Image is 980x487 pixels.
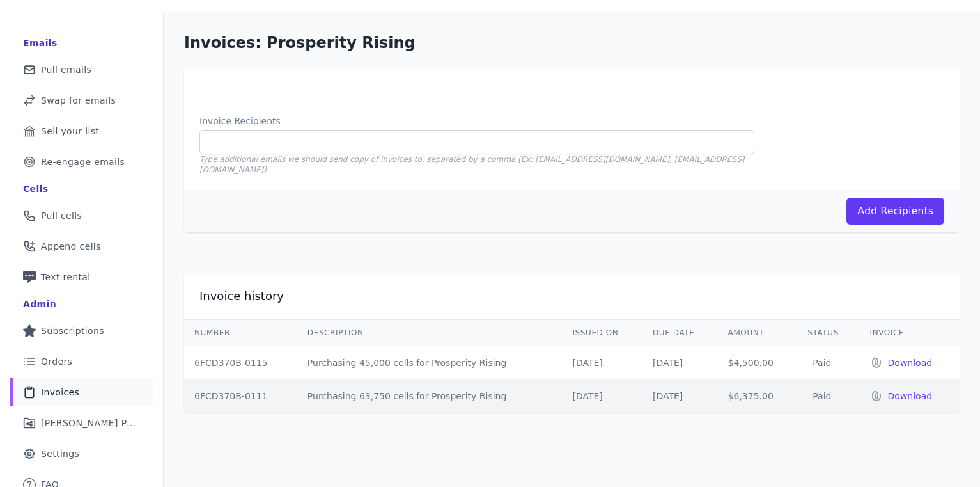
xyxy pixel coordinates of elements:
[41,240,101,253] span: Append cells
[23,182,48,195] div: Cells
[199,154,754,175] p: Type additional emails we should send copy of invoices to, separated by a comma (Ex: [EMAIL_ADDRE...
[184,320,297,346] th: Number
[10,86,153,115] a: Swap for emails
[10,409,153,437] a: [PERSON_NAME] Performance
[199,115,754,127] label: Invoice Recipients
[642,346,718,380] td: [DATE]
[23,36,58,49] div: Emails
[718,379,798,413] td: $6,375.00
[184,346,297,380] td: 6FCD370B-0115
[642,379,718,413] td: [DATE]
[642,320,718,346] th: Due Date
[846,198,944,225] button: Add Recipients
[41,209,82,222] span: Pull cells
[797,320,859,346] th: Status
[10,117,153,145] a: Sell your list
[562,379,642,413] td: [DATE]
[718,320,798,346] th: Amount
[860,320,960,346] th: Invoice
[10,56,153,84] a: Pull emails
[297,379,563,413] td: Purchasing 63,750 cells for Prosperity Rising
[41,156,125,168] span: Re-engage emails
[41,355,72,368] span: Orders
[562,320,642,346] th: Issued on
[10,347,153,376] a: Orders
[41,417,137,429] span: [PERSON_NAME] Performance
[10,378,153,406] a: Invoices
[41,447,79,460] span: Settings
[10,317,153,345] a: Subscriptions
[807,358,836,368] span: Paid
[10,202,153,230] a: Pull cells
[41,63,91,76] span: Pull emails
[297,346,563,380] td: Purchasing 45,000 cells for Prosperity Rising
[41,386,79,399] span: Invoices
[10,148,153,176] a: Re-engage emails
[184,33,960,53] h1: Invoices: Prosperity Rising
[807,391,836,401] span: Paid
[297,320,563,346] th: Description
[41,324,104,337] span: Subscriptions
[718,346,798,380] td: $4,500.00
[10,263,153,291] a: Text rental
[888,356,949,369] a: Download
[888,390,949,403] a: Download
[10,232,153,260] a: Append cells
[41,271,91,283] span: Text rental
[199,289,284,304] h2: Invoice history
[41,94,116,107] span: Swap for emails
[10,440,153,468] a: Settings
[184,379,297,413] td: 6FCD370B-0111
[562,346,642,380] td: [DATE]
[23,298,56,310] div: Admin
[41,125,99,138] span: Sell your list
